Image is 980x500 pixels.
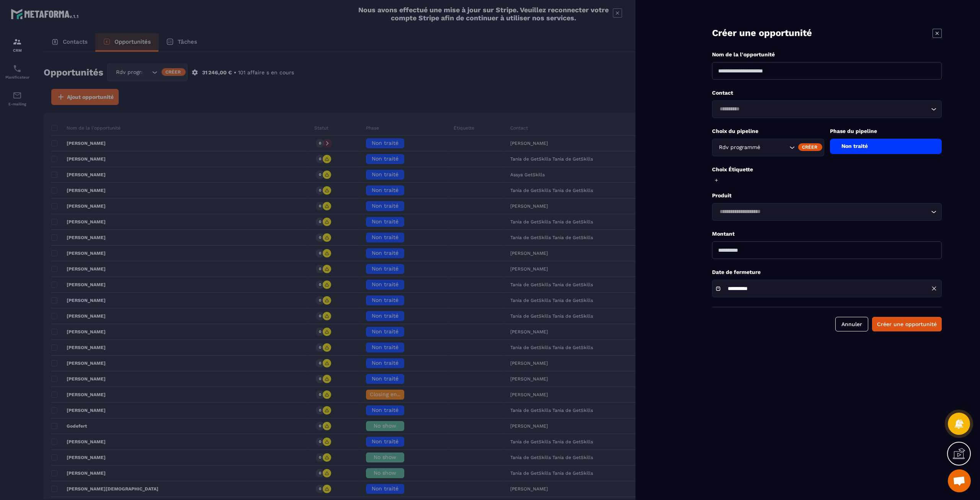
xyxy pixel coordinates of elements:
div: Search for option [712,100,942,118]
button: Créer une opportunité [872,317,942,331]
p: Choix du pipeline [712,128,824,135]
p: Produit [712,192,942,199]
p: Contact [712,89,942,97]
p: Montant [712,230,942,238]
p: Phase du pipeline [830,128,942,135]
button: Annuler [835,317,868,331]
div: Créer [798,143,822,151]
div: Search for option [712,203,942,221]
div: Search for option [712,139,824,156]
p: Date de fermeture [712,269,942,276]
p: Nom de la l'opportunité [712,51,942,58]
input: Search for option [762,143,787,152]
a: Ouvrir le chat [948,469,971,492]
p: Créer une opportunité [712,27,812,39]
span: Rdv programmé [717,143,762,152]
input: Search for option [717,208,929,216]
p: Choix Étiquette [712,166,942,173]
input: Search for option [717,105,929,113]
